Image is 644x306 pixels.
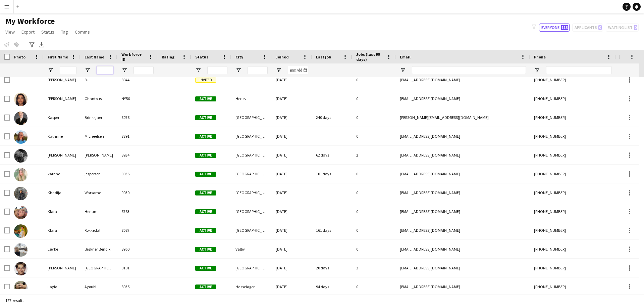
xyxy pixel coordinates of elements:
div: [DATE] [272,202,312,221]
button: Open Filter Menu [85,67,91,73]
div: 8935 [117,277,158,296]
div: [PERSON_NAME] [44,89,80,108]
div: Ayoubi [80,277,117,296]
div: Herlev [231,89,272,108]
div: [PHONE_NUMBER] [530,259,616,277]
div: [DATE] [272,259,312,277]
div: Klara [44,202,80,221]
div: [PHONE_NUMBER] [530,277,616,296]
div: 20 days [312,259,352,277]
span: City [235,54,243,59]
img: Lasse Kamphausen [14,262,28,275]
span: Active [195,115,216,120]
span: My Workforce [5,16,55,26]
input: First Name Filter Input [60,66,76,74]
input: Workforce ID Filter Input [133,66,154,74]
div: [DATE] [272,108,312,127]
input: Joined Filter Input [288,66,308,74]
div: Micheelsen [80,127,117,145]
img: Kasper Brinkkjaer [14,112,28,125]
div: Warsame [80,183,117,202]
div: 240 days [312,108,352,127]
a: View [3,28,17,36]
img: katrine jespersen [14,168,28,181]
div: [EMAIL_ADDRESS][DOMAIN_NAME] [396,71,530,89]
div: [DATE] [272,89,312,108]
a: Tag [58,28,71,36]
div: [PHONE_NUMBER] [530,146,616,164]
span: Status [41,29,54,35]
div: [DATE] [272,183,312,202]
div: [PHONE_NUMBER] [530,127,616,145]
div: [GEOGRAPHIC_DATA] [231,127,272,145]
span: Active [195,190,216,195]
span: Active [195,172,216,177]
div: [DATE] [272,146,312,164]
button: Open Filter Menu [235,67,241,73]
div: [EMAIL_ADDRESS][DOMAIN_NAME] [396,165,530,183]
div: [DATE] [272,221,312,239]
span: Comms [75,29,90,35]
span: Photo [14,54,25,59]
div: Kathrine [44,127,80,145]
div: Khadija [44,183,80,202]
input: Status Filter Input [207,66,227,74]
div: 0 [352,221,396,239]
button: Open Filter Menu [121,67,127,73]
div: [PHONE_NUMBER] [530,108,616,127]
div: [PHONE_NUMBER] [530,202,616,221]
div: [EMAIL_ADDRESS][DOMAIN_NAME] [396,259,530,277]
div: [DATE] [272,127,312,145]
span: 118 [561,25,568,30]
div: [GEOGRAPHIC_DATA] [231,259,272,277]
span: Last Name [85,54,104,59]
div: 8087 [117,221,158,239]
div: B. [80,71,117,89]
div: [GEOGRAPHIC_DATA] [231,202,272,221]
div: 94 days [312,277,352,296]
div: [GEOGRAPHIC_DATA] [231,221,272,239]
div: [PERSON_NAME] [44,71,80,89]
span: Active [195,134,216,139]
input: City Filter Input [248,66,268,74]
div: katrine [44,165,80,183]
span: Jobs (last 90 days) [356,52,384,62]
div: Layla [44,277,80,296]
div: [DATE] [272,71,312,89]
div: [DATE] [272,277,312,296]
span: Rating [162,54,174,59]
div: 8891 [117,127,158,145]
div: Brøkner Bendix [80,240,117,258]
div: [PHONE_NUMBER] [530,89,616,108]
img: Klara Rokkedal [14,224,28,238]
div: Rokkedal [80,221,117,239]
div: 2 [352,259,396,277]
img: Lærke Brøkner Bendix [14,243,28,257]
a: Status [39,28,57,36]
img: Kathrine Micheelsen [14,130,28,144]
div: [GEOGRAPHIC_DATA] [231,183,272,202]
div: 9030 [117,183,158,202]
div: [GEOGRAPHIC_DATA] [231,165,272,183]
div: 0 [352,240,396,258]
div: 0 [352,127,396,145]
div: 8078 [117,108,158,127]
div: [PHONE_NUMBER] [530,240,616,258]
span: Status [195,54,208,59]
div: 8944 [117,71,158,89]
div: 0 [352,202,396,221]
button: Open Filter Menu [400,67,406,73]
div: Lærke [44,240,80,258]
div: 101 days [312,165,352,183]
div: [EMAIL_ADDRESS][DOMAIN_NAME] [396,183,530,202]
button: Everyone118 [539,24,570,32]
div: 8934 [117,146,158,164]
div: [PERSON_NAME] [80,146,117,164]
div: 2 [352,146,396,164]
div: [PHONE_NUMBER] [530,165,616,183]
img: Khadija Warsame [14,187,28,200]
div: Valby [231,240,272,258]
div: 62 days [312,146,352,164]
img: Klara Henum [14,206,28,219]
input: Last Name Filter Input [97,66,113,74]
